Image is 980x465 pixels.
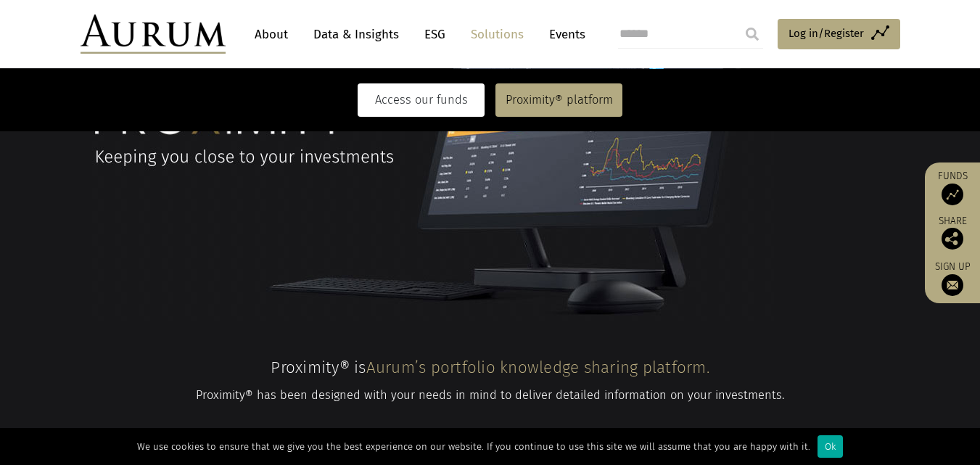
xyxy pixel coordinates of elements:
img: Sign up to our newsletter [942,274,963,296]
a: ESG [417,21,453,48]
a: Events [542,21,585,48]
a: About [247,21,295,48]
h4: Proximity® is [82,358,898,377]
div: Ok [818,435,843,458]
span: Log in/Register [788,25,864,42]
span: Aurum’s portfolio knowledge sharing platform. [366,358,709,377]
div: Share [932,216,973,250]
a: Sign up [932,260,973,296]
img: Share this post [942,228,963,250]
a: Solutions [464,21,531,48]
a: Log in/Register [778,19,900,49]
img: Aurum [81,15,226,54]
a: Access our funds [358,83,485,117]
a: Proximity® platform [495,83,622,117]
p: Proximity® has been designed with your needs in mind to deliver detailed information on your inve... [82,386,898,405]
input: Submit [738,20,767,49]
img: Access Funds [942,184,963,205]
a: Data & Insights [306,21,406,48]
a: Funds [932,170,973,205]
